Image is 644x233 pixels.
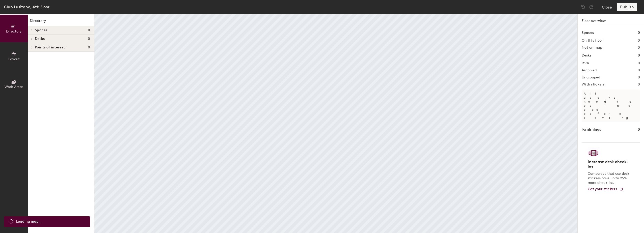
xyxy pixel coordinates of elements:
[638,39,640,43] h2: 0
[582,46,602,50] h2: Not on map
[582,30,594,36] h1: Spaces
[582,75,600,79] h2: Ungrouped
[638,127,640,132] h1: 0
[94,14,577,233] canvas: Map
[5,85,23,89] span: Work Areas
[88,37,90,41] span: 0
[638,61,640,65] h2: 0
[35,37,45,41] span: Desks
[582,39,603,43] h2: On this floor
[578,14,644,26] h1: Floor overview
[8,57,20,61] span: Layout
[581,5,586,10] img: Undo
[638,82,640,86] h2: 0
[588,149,599,157] img: Sticker logo
[582,90,640,122] p: All desks need to be in a pod before saving
[638,68,640,72] h2: 0
[588,187,623,191] a: Get your stickers
[88,45,90,49] span: 0
[16,219,42,224] span: Loading map ...
[582,61,589,65] h2: Pods
[589,5,594,10] img: Redo
[35,28,47,32] span: Spaces
[638,46,640,50] h2: 0
[582,82,605,86] h2: With stickers
[582,53,591,58] h1: Desks
[588,187,617,191] span: Get your stickers
[28,18,94,26] h1: Directory
[582,68,597,72] h2: Archived
[588,171,631,185] p: Companies that use desk stickers have up to 25% more check-ins.
[35,45,65,49] span: Points of interest
[6,29,22,34] span: Directory
[638,53,640,58] h1: 0
[88,28,90,32] span: 0
[602,3,612,11] button: Close
[4,4,49,10] div: Club Lusitano, 4th Floor
[638,30,640,36] h1: 0
[638,75,640,79] h2: 0
[588,159,631,169] h4: Increase desk check-ins
[582,127,601,132] h1: Furnishings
